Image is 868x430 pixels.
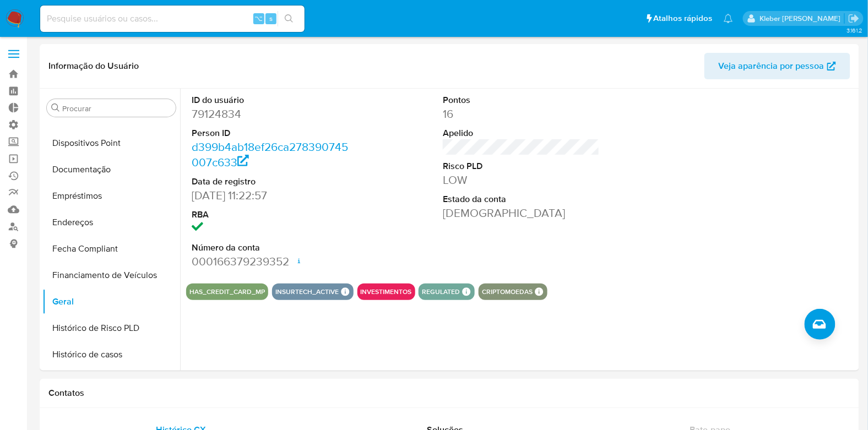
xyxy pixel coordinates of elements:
input: Pesquise usuários ou casos... [40,12,305,26]
span: ⌥ [254,13,263,24]
p: kleber.bueno@mercadolivre.com [759,13,844,24]
button: Histórico de casos [42,341,180,368]
dt: Apelido [443,127,599,139]
button: search-icon [278,11,300,26]
h1: Informação do Usuário [48,61,139,72]
input: Procurar [62,104,171,113]
button: Veja aparência por pessoa [704,53,850,79]
button: Endereços [42,209,180,236]
dt: Person ID [192,127,348,139]
a: Sair [848,13,860,24]
dt: RBA [192,209,348,221]
dd: 000166379239352 [192,254,348,269]
dd: 79124834 [192,106,348,122]
span: s [269,13,273,24]
span: Veja aparência por pessoa [719,53,824,79]
button: Empréstimos [42,183,180,209]
dd: [DATE] 11:22:57 [192,188,348,203]
dt: Risco PLD [443,160,599,172]
dd: LOW [443,172,599,188]
dt: Estado da conta [443,193,599,205]
button: Documentação [42,156,180,183]
button: Dispositivos Point [42,130,180,156]
button: Histórico de conversas [42,368,180,394]
span: Atalhos rápidos [654,13,713,24]
dt: ID do usuário [192,94,348,106]
button: Financiamento de Veículos [42,262,180,289]
a: Notificações [724,14,733,23]
button: Fecha Compliant [42,236,180,262]
dd: 16 [443,106,599,122]
a: d399b4ab18ef26ca278390745007c633 [192,139,348,170]
dt: Número da conta [192,242,348,254]
dt: Data de registro [192,176,348,188]
dt: Pontos [443,94,599,106]
h1: Contatos [48,388,850,399]
button: Procurar [51,104,60,112]
button: Geral [42,289,180,315]
button: Histórico de Risco PLD [42,315,180,341]
dd: [DEMOGRAPHIC_DATA] [443,205,599,221]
